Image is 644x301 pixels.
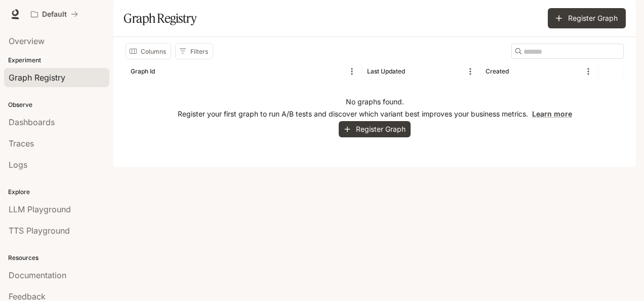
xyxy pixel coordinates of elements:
p: Register your first graph to run A/B tests and discover which variant best improves your business... [178,109,572,119]
button: Menu [463,64,478,79]
button: Register Graph [339,121,411,138]
button: Sort [156,64,171,79]
button: All workspaces [26,4,83,24]
button: Select columns [126,43,171,59]
div: Created [486,67,509,75]
div: Search [511,44,624,59]
h1: Graph Registry [124,8,196,28]
p: No graphs found. [346,97,404,107]
button: Menu [581,64,596,79]
button: Menu [344,64,359,79]
div: Last Updated [367,67,405,75]
button: Show filters [175,43,213,59]
a: Learn more [532,109,572,118]
button: Sort [510,64,525,79]
button: Sort [406,64,421,79]
button: Register Graph [548,8,626,28]
div: Graph Id [131,67,155,75]
p: Default [42,10,67,19]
